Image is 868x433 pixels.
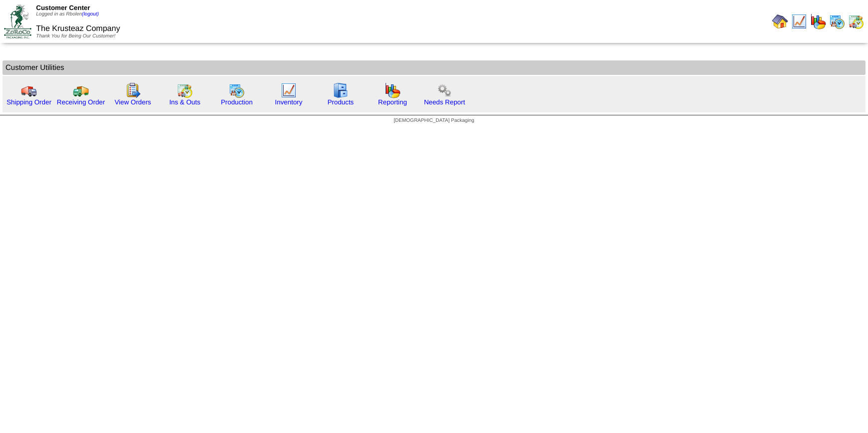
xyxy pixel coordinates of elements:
img: calendarprod.gif [229,82,245,98]
img: calendarinout.gif [848,13,864,29]
a: (logout) [82,11,99,17]
img: home.gif [772,13,788,29]
td: Customer Utilities [2,60,866,75]
a: Production [221,98,253,106]
img: line_graph.gif [791,13,807,29]
span: Customer Center [36,4,90,11]
a: View Orders [114,98,151,106]
a: Needs Report [424,98,465,106]
span: Logged in as Rbolen [36,11,99,17]
a: Inventory [275,98,303,106]
img: line_graph.gif [281,82,297,98]
a: Products [328,98,354,106]
a: Reporting [378,98,407,106]
img: graph.gif [810,13,826,29]
img: truck2.gif [73,82,89,98]
span: [DEMOGRAPHIC_DATA] Packaging [394,118,474,123]
img: calendarinout.gif [177,82,193,98]
span: The Krusteaz Company [36,24,120,33]
img: graph.gif [385,82,401,98]
a: Shipping Order [6,98,51,106]
span: Thank You for Being Our Customer! [36,33,115,39]
img: truck.gif [21,82,37,98]
img: workflow.png [436,82,452,98]
img: workorder.gif [125,82,141,98]
img: ZoRoCo_Logo(Green%26Foil)%20jpg.webp [4,4,31,38]
a: Receiving Order [57,98,105,106]
a: Ins & Outs [169,98,200,106]
img: calendarprod.gif [829,13,845,29]
img: cabinet.gif [333,82,349,98]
